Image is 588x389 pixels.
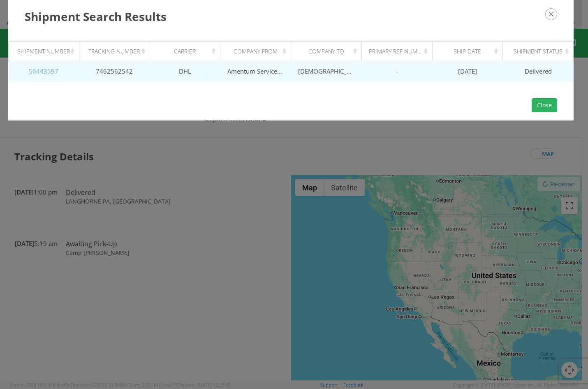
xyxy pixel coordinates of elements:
div: Tracking Number [86,47,147,56]
a: 56443597 [29,67,58,75]
span: Delivered [525,67,552,75]
div: Shipment Status [510,47,571,56]
td: DHL [150,61,220,82]
td: 7462562542 [79,61,150,82]
span: [DATE] [458,67,477,75]
div: Company To [299,47,359,56]
h3: Shipment Search Results [25,8,557,25]
td: [DEMOGRAPHIC_DATA] Army [291,61,362,82]
div: Company From [228,47,288,56]
td: Amentum Services, Inc. [220,61,291,82]
div: Primary Ref Number [369,47,429,56]
div: Shipment Number [16,47,76,56]
div: Carrier [157,47,218,56]
td: - [361,61,432,82]
button: Close [532,98,557,112]
div: Ship Date [440,47,500,56]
